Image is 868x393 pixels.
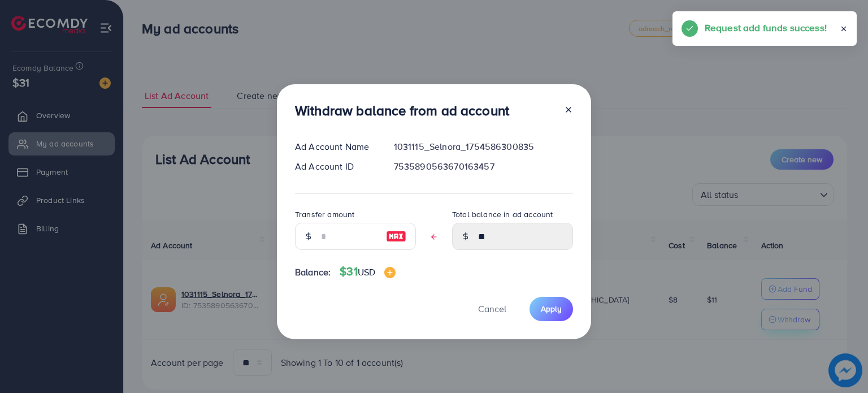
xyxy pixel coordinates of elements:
[286,160,385,173] div: Ad Account ID
[386,230,406,243] img: image
[286,140,385,153] div: Ad Account Name
[295,102,509,119] h3: Withdraw balance from ad account
[464,297,520,321] button: Cancel
[358,266,375,278] span: USD
[541,303,562,314] span: Apply
[384,267,396,278] img: image
[385,160,582,173] div: 7535890563670163457
[530,297,573,321] button: Apply
[295,266,331,279] span: Balance:
[452,209,553,220] label: Total balance in ad account
[385,140,582,153] div: 1031115_Selnora_1754586300835
[340,265,396,279] h4: $31
[478,303,506,315] span: Cancel
[705,20,827,35] h5: Request add funds success!
[295,209,354,220] label: Transfer amount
